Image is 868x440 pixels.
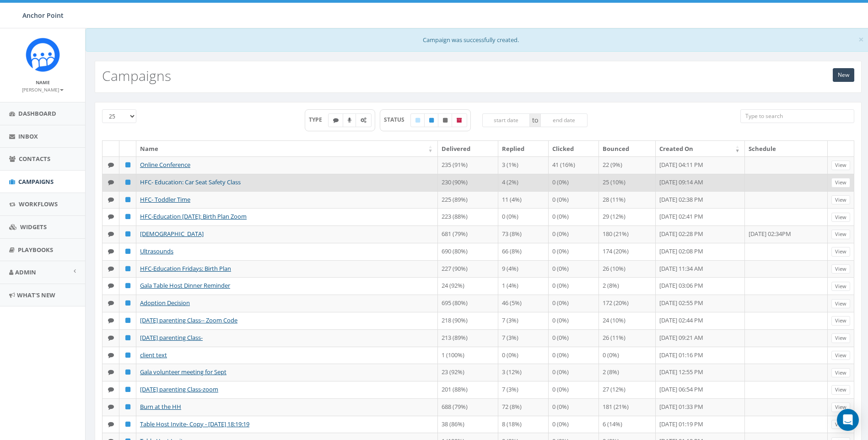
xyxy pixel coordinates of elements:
[438,156,498,174] td: 235 (91%)
[108,283,114,289] i: Text SMS
[108,248,114,254] i: Text SMS
[140,212,247,220] a: HFC-Education [DATE]: Birth Plan Zoom
[140,230,204,238] a: [DEMOGRAPHIC_DATA]
[498,312,549,329] td: 7 (3%)
[549,347,599,364] td: 0 (0%)
[549,364,599,381] td: 0 (0%)
[125,335,130,341] i: Published
[410,113,425,127] label: Draft
[745,141,828,157] th: Schedule
[549,277,599,295] td: 0 (0%)
[831,368,850,378] a: View
[438,277,498,295] td: 24 (92%)
[438,295,498,312] td: 695 (80%)
[438,416,498,433] td: 38 (86%)
[328,113,344,127] label: Text SMS
[837,409,859,431] div: Open Intercom Messenger
[438,347,498,364] td: 1 (100%)
[549,260,599,278] td: 0 (0%)
[20,223,47,231] span: Widgets
[549,225,599,243] td: 0 (0%)
[438,398,498,416] td: 688 (79%)
[438,381,498,398] td: 201 (88%)
[498,277,549,295] td: 1 (4%)
[140,195,190,204] a: HFC- Toddler Time
[19,200,58,208] span: Workflows
[125,300,130,306] i: Published
[831,230,850,239] a: View
[125,162,130,168] i: Published
[15,268,36,276] span: Admin
[140,161,190,169] a: Online Conference
[22,85,64,93] a: [PERSON_NAME]
[125,386,130,392] i: Published
[102,68,171,83] h2: Campaigns
[125,404,130,410] i: Published
[125,214,130,220] i: Published
[108,421,114,427] i: Text SMS
[656,243,745,260] td: [DATE] 02:08 PM
[17,291,55,299] span: What's New
[140,402,181,411] a: Burn at the HH
[438,225,498,243] td: 681 (79%)
[361,118,367,123] i: Automated Message
[452,113,467,127] label: Archived
[482,113,530,127] input: start date
[831,402,850,412] a: View
[549,295,599,312] td: 0 (0%)
[831,299,850,309] a: View
[108,197,114,203] i: Text SMS
[498,243,549,260] td: 66 (8%)
[656,277,745,295] td: [DATE] 03:06 PM
[656,398,745,416] td: [DATE] 01:33 PM
[549,381,599,398] td: 0 (0%)
[549,174,599,191] td: 0 (0%)
[108,214,114,220] i: Text SMS
[309,116,329,123] span: TYPE
[343,113,356,127] label: Ringless Voice Mail
[140,264,231,273] a: HFC-Education Fridays: Birth Plan
[108,300,114,306] i: Text SMS
[348,118,351,123] i: Ringless Voice Mail
[140,385,218,393] a: [DATE] parenting Class-zoom
[108,162,114,168] i: Text SMS
[549,191,599,209] td: 0 (0%)
[108,386,114,392] i: Text SMS
[140,247,173,255] a: Ultrasounds
[108,369,114,375] i: Text SMS
[656,156,745,174] td: [DATE] 04:11 PM
[831,264,850,274] a: View
[384,116,411,123] span: STATUS
[549,156,599,174] td: 41 (16%)
[498,225,549,243] td: 73 (8%)
[549,243,599,260] td: 0 (0%)
[599,347,656,364] td: 0 (0%)
[831,195,850,205] a: View
[498,260,549,278] td: 9 (4%)
[438,113,453,127] label: Unpublished
[498,381,549,398] td: 7 (3%)
[140,351,167,359] a: client text
[125,231,130,237] i: Published
[599,398,656,416] td: 181 (21%)
[26,38,60,72] img: Rally_platform_Icon_1.png
[599,295,656,312] td: 172 (20%)
[108,317,114,323] i: Text SMS
[599,312,656,329] td: 24 (10%)
[18,109,56,118] span: Dashboard
[356,113,372,127] label: Automated Message
[429,118,434,123] i: Published
[530,113,540,127] span: to
[438,329,498,347] td: 213 (89%)
[136,141,438,157] th: Name: activate to sort column ascending
[831,333,850,343] a: View
[833,68,854,82] a: New
[498,364,549,381] td: 3 (12%)
[438,364,498,381] td: 23 (92%)
[656,364,745,381] td: [DATE] 12:55 PM
[498,329,549,347] td: 7 (3%)
[831,351,850,360] a: View
[108,352,114,358] i: Text SMS
[125,283,130,289] i: Published
[599,364,656,381] td: 2 (8%)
